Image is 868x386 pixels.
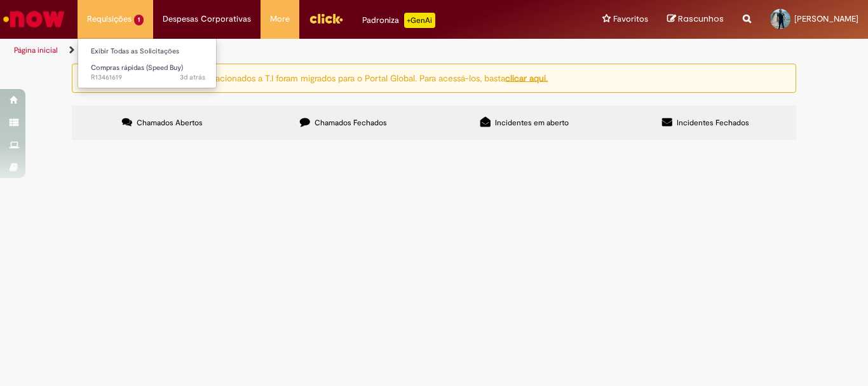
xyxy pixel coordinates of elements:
[14,45,58,55] a: Página inicial
[404,13,435,28] p: +GenAi
[315,118,387,128] span: Chamados Fechados
[10,39,569,62] ul: Trilhas de página
[678,13,724,25] span: Rascunhos
[362,13,435,28] div: Padroniza
[91,63,183,72] span: Compras rápidas (Speed Buy)
[794,13,858,24] span: [PERSON_NAME]
[137,118,203,128] span: Chamados Abertos
[163,13,251,25] span: Despesas Corporativas
[180,72,205,82] span: 3d atrás
[1,6,67,32] img: ServiceNow
[505,72,548,83] a: clicar aqui.
[613,13,648,25] span: Favoritos
[78,61,218,85] a: Aberto R13461619 : Compras rápidas (Speed Buy)
[180,72,205,82] time: 29/08/2025 10:48:15
[309,9,343,28] img: click_logo_yellow_360x200.png
[495,118,569,128] span: Incidentes em aberto
[270,13,290,25] span: More
[677,118,749,128] span: Incidentes Fechados
[87,13,132,25] span: Requisições
[78,45,218,59] a: Exibir Todas as Solicitações
[78,38,217,88] ul: Requisições
[134,15,144,25] span: 1
[91,72,205,83] span: R13461619
[667,13,724,25] a: Rascunhos
[97,72,548,83] ng-bind-html: Atenção: alguns chamados relacionados a T.I foram migrados para o Portal Global. Para acessá-los,...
